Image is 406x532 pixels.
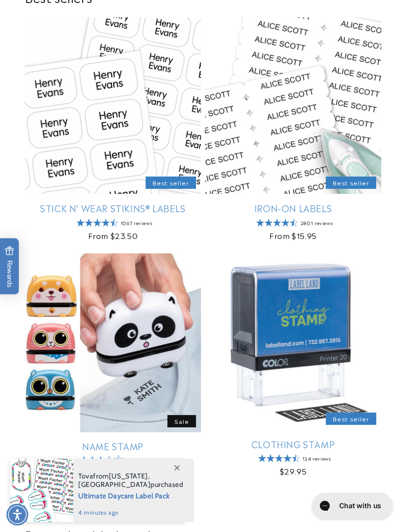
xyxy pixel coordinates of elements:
span: [US_STATE] [109,472,148,480]
div: Accessibility Menu [6,504,28,526]
span: 4 minutes ago [78,508,184,517]
ul: Slider [25,17,381,487]
iframe: Gorgias live chat messenger [307,489,396,522]
a: Name Stamp [25,440,201,452]
span: Ultimate Daycare Label Pack [78,489,184,501]
span: [GEOGRAPHIC_DATA] [78,480,151,489]
span: Rewards [5,246,14,287]
span: from , purchased [78,472,184,489]
a: Clothing Stamp [205,438,381,450]
a: Stick N' Wear Stikins® Labels [25,202,201,214]
a: Iron-On Labels [205,202,381,214]
span: Tova [78,472,93,480]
